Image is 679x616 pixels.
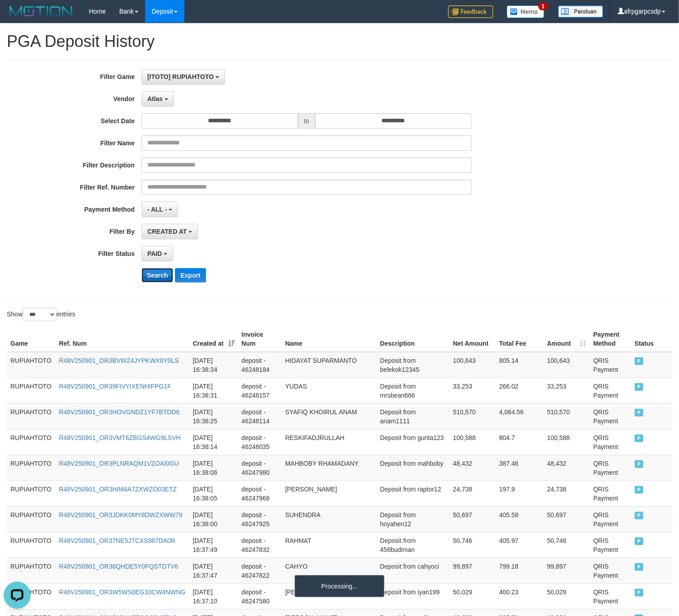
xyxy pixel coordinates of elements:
[7,403,55,429] td: RUPIAHTOTO
[282,584,376,609] td: [PERSON_NAME]
[7,481,55,506] td: RUPIAHTOTO
[147,73,214,80] span: [ITOTO] RUPIAHTOTO
[189,455,238,481] td: [DATE] 16:38:06
[376,532,450,558] td: Deposit from 456budiman
[544,429,590,455] td: 100,588
[635,383,644,391] span: PAID
[59,537,175,544] a: R48V250901_OR37NE5JTCXS987DA0R
[450,326,495,352] th: Net Amount
[635,486,644,494] span: PAID
[7,532,55,558] td: RUPIAHTOTO
[238,326,282,352] th: Invoice Num
[7,558,55,584] td: RUPIAHTOTO
[495,429,543,455] td: 804.7
[59,563,179,570] a: R48V250901_OR38QHDE5Y0FQSTDTV6
[147,95,163,102] span: Atlas
[282,326,376,352] th: Name
[376,403,450,429] td: Deposit from anam1111
[147,228,187,235] span: CREATED AT
[7,455,55,481] td: RUPIAHTOTO
[544,326,590,352] th: Amount: activate to sort column ascending
[376,584,450,609] td: Deposit from iyan199
[635,589,644,597] span: PAID
[376,326,450,352] th: Description
[59,434,181,441] a: R48V250901_OR3VMT6ZBGS4WG9LSVH
[282,403,376,429] td: SYAFIQ KHOIRUL ANAM
[189,481,238,506] td: [DATE] 16:38:05
[282,352,376,378] td: HIDAYAT SUPARMANTO
[495,403,543,429] td: 4,084.56
[507,5,545,18] img: Button%20Memo.svg
[376,481,450,506] td: Deposit from raptor12
[544,403,590,429] td: 510,570
[238,506,282,532] td: deposit - 46247925
[590,506,631,532] td: QRIS Payment
[450,481,495,506] td: 24,738
[544,558,590,584] td: 99,897
[4,4,31,31] button: Open LiveChat chat widget
[282,481,376,506] td: [PERSON_NAME]
[282,455,376,481] td: MAHBOBY RHAMADANY
[544,455,590,481] td: 48,432
[282,378,376,403] td: YUDAS
[590,378,631,403] td: QRIS Payment
[189,506,238,532] td: [DATE] 16:38:00
[59,588,186,596] a: R48V250901_OR3W5WS0EG33CW4NWNG
[590,403,631,429] td: QRIS Payment
[238,429,282,455] td: deposit - 46248035
[189,378,238,403] td: [DATE] 16:38:31
[238,584,282,609] td: deposit - 46247580
[238,558,282,584] td: deposit - 46247822
[590,584,631,609] td: QRIS Payment
[495,506,543,532] td: 405.58
[544,481,590,506] td: 24,738
[544,378,590,403] td: 33,253
[376,429,450,455] td: Deposit from gurita123
[495,455,543,481] td: 387.46
[590,352,631,378] td: QRIS Payment
[590,326,631,352] th: Payment Method
[635,537,644,545] span: PAID
[189,429,238,455] td: [DATE] 16:38:14
[7,506,55,532] td: RUPIAHTOTO
[495,326,543,352] th: Total Fee
[238,455,282,481] td: deposit - 46247980
[282,558,376,584] td: CAHYO
[7,326,55,352] th: Game
[142,246,173,261] button: PAID
[282,506,376,532] td: SUHENDRA
[147,250,162,257] span: PAID
[631,326,672,352] th: Status
[7,32,672,51] h1: PGA Deposit History
[59,408,180,416] a: R48V250901_OR3HOVGNDZ1YF7BTDD6
[59,460,179,467] a: R48V250901_OR3PLNRAQM1VZOAI0GU
[142,224,198,239] button: CREATED AT
[189,584,238,609] td: [DATE] 16:37:10
[298,113,315,129] span: to
[450,532,495,558] td: 50,746
[376,352,450,378] td: Deposit from belekok12345
[495,584,543,609] td: 400.23
[294,575,385,597] div: Processing...
[590,558,631,584] td: QRIS Payment
[495,378,543,403] td: 266.02
[376,378,450,403] td: Deposit from mrsbean666
[7,378,55,403] td: RUPIAHTOTO
[7,352,55,378] td: RUPIAHTOTO
[590,429,631,455] td: QRIS Payment
[635,512,644,519] span: PAID
[238,403,282,429] td: deposit - 46248114
[282,532,376,558] td: RAHMAT
[635,435,644,442] span: PAID
[450,558,495,584] td: 99,897
[189,403,238,429] td: [DATE] 16:38:25
[544,584,590,609] td: 50,029
[238,481,282,506] td: deposit - 46247968
[495,352,543,378] td: 805.14
[7,429,55,455] td: RUPIAHTOTO
[450,403,495,429] td: 510,570
[450,378,495,403] td: 33,253
[544,352,590,378] td: 100,643
[189,558,238,584] td: [DATE] 16:37:47
[495,532,543,558] td: 405.97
